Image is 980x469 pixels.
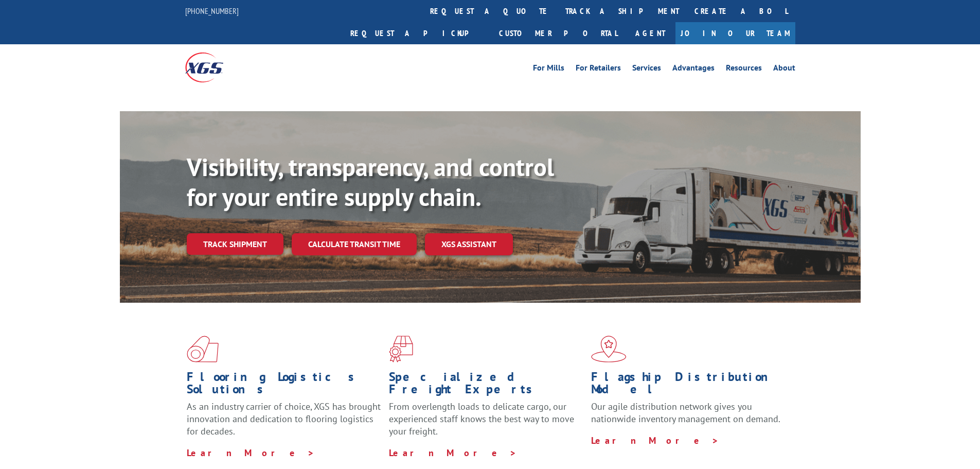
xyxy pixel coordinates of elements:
[185,6,239,16] a: [PHONE_NUMBER]
[292,233,417,255] a: Calculate transit time
[726,64,762,75] a: Resources
[389,371,583,401] h1: Specialized Freight Experts
[389,447,517,459] a: Learn More >
[187,336,219,362] img: xgs-icon-total-supply-chain-intelligence-red
[625,22,675,44] a: Agent
[675,22,795,44] a: Join Our Team
[389,336,413,362] img: xgs-icon-focused-on-flooring-red
[591,435,719,446] a: Learn More >
[591,336,627,362] img: xgs-icon-flagship-distribution-model-red
[632,64,661,75] a: Services
[773,64,795,75] a: About
[187,401,381,437] span: As an industry carrier of choice, XGS has brought innovation and dedication to flooring logistics...
[389,401,583,446] p: From overlength loads to delicate cargo, our experienced staff knows the best way to move your fr...
[425,233,513,255] a: XGS ASSISTANT
[591,401,780,425] span: Our agile distribution network gives you nationwide inventory management on demand.
[187,371,381,401] h1: Flooring Logistics Solutions
[343,22,491,44] a: Request a pickup
[672,64,715,75] a: Advantages
[491,22,625,44] a: Customer Portal
[187,447,315,459] a: Learn More >
[533,64,564,75] a: For Mills
[187,151,554,213] b: Visibility, transparency, and control for your entire supply chain.
[591,371,786,401] h1: Flagship Distribution Model
[187,233,283,255] a: Track shipment
[576,64,621,75] a: For Retailers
